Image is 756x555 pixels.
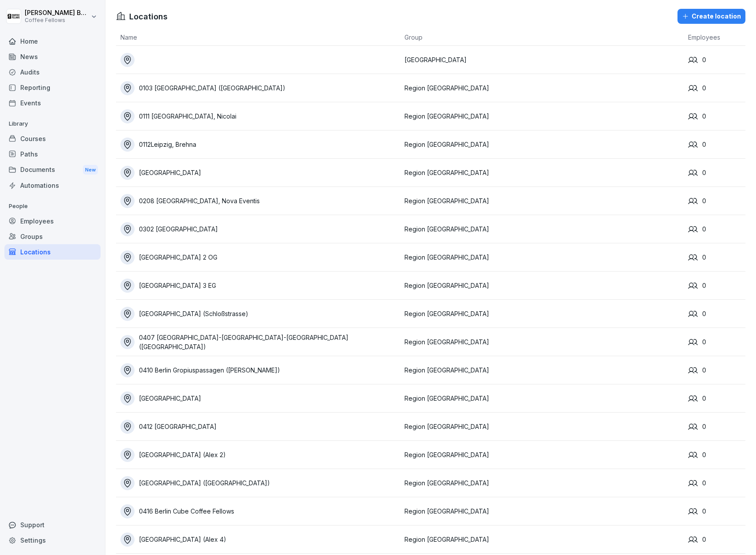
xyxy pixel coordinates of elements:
td: Region [GEOGRAPHIC_DATA] [400,272,684,300]
td: Region [GEOGRAPHIC_DATA] [400,300,684,328]
td: Region [GEOGRAPHIC_DATA] [400,441,684,469]
div: 0 [688,478,745,488]
td: Region [GEOGRAPHIC_DATA] [400,413,684,441]
div: [GEOGRAPHIC_DATA] (Alex 4) [120,533,400,547]
a: Reporting [4,80,101,95]
a: 0111 [GEOGRAPHIC_DATA], Nicolai [120,109,400,123]
td: Region [GEOGRAPHIC_DATA] [400,469,684,497]
div: Support [4,517,101,533]
a: [GEOGRAPHIC_DATA] (Schloßstrasse) [120,307,400,321]
div: 0 [688,224,745,234]
a: 0412 [GEOGRAPHIC_DATA] [120,420,400,434]
div: 0 [688,55,745,65]
th: Employees [684,29,745,46]
td: Region [GEOGRAPHIC_DATA] [400,130,684,159]
a: 0416 Berlin Cube Coffee Fellows [120,504,400,518]
div: 0 [688,253,745,262]
a: Employees [4,213,101,229]
div: 0 [688,309,745,319]
a: [GEOGRAPHIC_DATA] 3 EG [120,279,400,293]
div: 0 [688,112,745,121]
div: 0 [688,535,745,544]
p: Library [4,117,101,131]
a: 0208 [GEOGRAPHIC_DATA], Nova Eventis [120,194,400,208]
td: [GEOGRAPHIC_DATA] [400,46,684,74]
div: 0 [688,394,745,403]
a: Settings [4,533,101,548]
a: Paths [4,146,101,162]
div: 0 [688,507,745,516]
td: Region [GEOGRAPHIC_DATA] [400,384,684,413]
a: [GEOGRAPHIC_DATA] (Alex 2) [120,448,400,462]
div: 0112Leipzig, Brehna [120,138,400,152]
a: Home [4,34,101,49]
a: DocumentsNew [4,162,101,178]
a: Locations [4,244,101,260]
a: Courses [4,131,101,146]
th: Name [116,29,400,46]
a: News [4,49,101,64]
td: Region [GEOGRAPHIC_DATA] [400,215,684,243]
a: [GEOGRAPHIC_DATA] 2 OG [120,250,400,264]
div: Documents [4,162,101,178]
div: 0 [688,196,745,206]
a: [GEOGRAPHIC_DATA] ([GEOGRAPHIC_DATA]) [120,476,400,490]
div: [GEOGRAPHIC_DATA] [120,166,400,180]
div: 0 [688,422,745,432]
td: Region [GEOGRAPHIC_DATA] [400,159,684,187]
td: Region [GEOGRAPHIC_DATA] [400,525,684,554]
a: 0302 [GEOGRAPHIC_DATA] [120,222,400,236]
div: 0 [688,168,745,178]
a: Audits [4,64,101,80]
div: 0 [688,140,745,149]
td: Region [GEOGRAPHIC_DATA] [400,187,684,215]
a: 0103 [GEOGRAPHIC_DATA] ([GEOGRAPHIC_DATA]) [120,81,400,95]
p: People [4,199,101,213]
td: Region [GEOGRAPHIC_DATA] [400,328,684,356]
td: Region [GEOGRAPHIC_DATA] [400,243,684,272]
div: 0 [688,83,745,93]
th: Group [400,29,684,46]
a: Automations [4,178,101,193]
td: Region [GEOGRAPHIC_DATA] [400,102,684,130]
div: 0 [688,337,745,347]
div: 0 [688,281,745,291]
h1: Locations [129,11,168,22]
button: Create location [677,9,745,24]
div: 0 [688,450,745,460]
p: [PERSON_NAME] Boele [25,9,89,17]
a: Groups [4,229,101,244]
a: [GEOGRAPHIC_DATA] [120,391,400,406]
a: 0410 Berlin Gropiuspassagen ([PERSON_NAME]) [120,363,400,377]
td: Region [GEOGRAPHIC_DATA] [400,497,684,525]
div: Create location [682,11,741,21]
td: Region [GEOGRAPHIC_DATA] [400,74,684,102]
a: Events [4,95,101,111]
p: Coffee Fellows [25,17,89,23]
a: 0407 [GEOGRAPHIC_DATA]-[GEOGRAPHIC_DATA]-[GEOGRAPHIC_DATA] ([GEOGRAPHIC_DATA]) [120,333,400,351]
